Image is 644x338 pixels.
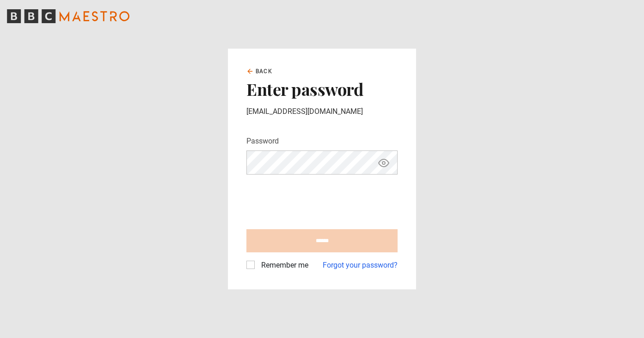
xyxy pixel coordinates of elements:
label: Password [246,136,279,147]
svg: BBC Maestro [7,9,129,23]
button: Show password [376,155,392,171]
label: Remember me [258,260,308,271]
p: [EMAIL_ADDRESS][DOMAIN_NAME] [246,106,398,117]
a: Forgot your password? [323,260,398,271]
iframe: reCAPTCHA [246,182,387,218]
span: Back [256,67,272,75]
h2: Enter password [246,79,398,99]
a: Back [246,67,272,75]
